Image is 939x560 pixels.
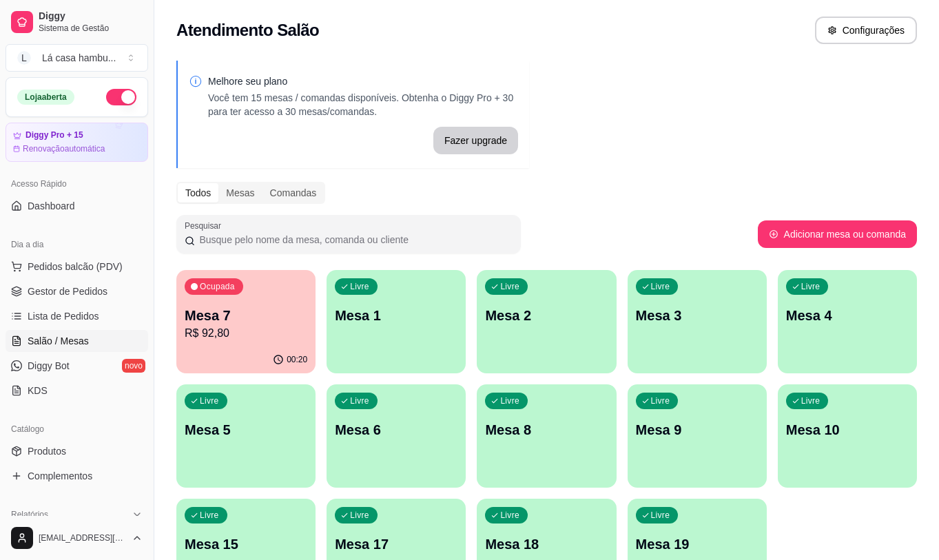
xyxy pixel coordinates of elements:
[815,17,917,44] button: Configurações
[628,270,767,373] button: LivreMesa 3
[208,74,518,88] p: Melhore seu plano
[651,281,670,292] p: Livre
[28,384,48,397] span: KDS
[200,281,235,292] p: Ocupada
[485,306,608,325] p: Mesa 2
[23,143,105,154] article: Renovação automática
[6,305,148,327] a: Lista de Pedidos
[335,535,457,554] p: Mesa 17
[287,354,307,365] p: 00:20
[208,91,518,118] p: Você tem 15 mesas / comandas disponíveis. Obtenha o Diggy Pro + 30 para ter acesso a 30 mesas/com...
[485,535,608,554] p: Mesa 18
[218,183,262,203] div: Mesas
[28,469,92,483] span: Complementos
[350,281,369,292] p: Livre
[350,510,369,521] p: Livre
[42,51,116,65] div: Lá casa hambu ...
[176,19,319,41] h2: Atendimento Salão
[485,420,608,439] p: Mesa 8
[185,325,307,342] p: R$ 92,80
[6,234,148,256] div: Dia a dia
[39,532,126,543] span: [EMAIL_ADDRESS][DOMAIN_NAME]
[6,418,148,440] div: Catálogo
[801,281,821,292] p: Livre
[185,420,307,439] p: Mesa 5
[801,395,821,406] p: Livre
[477,384,616,488] button: LivreMesa 8
[200,510,219,521] p: Livre
[178,183,218,203] div: Todos
[636,535,759,554] p: Mesa 19
[6,280,148,302] a: Gestor de Pedidos
[350,395,369,406] p: Livre
[39,10,143,23] span: Diggy
[778,270,917,373] button: LivreMesa 4
[28,284,107,298] span: Gestor de Pedidos
[200,395,219,406] p: Livre
[6,465,148,487] a: Complementos
[39,23,143,34] span: Sistema de Gestão
[500,281,519,292] p: Livre
[335,420,457,439] p: Mesa 6
[651,510,670,521] p: Livre
[28,444,66,458] span: Produtos
[17,51,31,65] span: L
[433,127,518,154] button: Fazer upgrade
[176,384,316,488] button: LivreMesa 5
[28,260,123,273] span: Pedidos balcão (PDV)
[6,6,148,39] a: DiggySistema de Gestão
[636,420,759,439] p: Mesa 9
[6,521,148,554] button: [EMAIL_ADDRESS][DOMAIN_NAME]
[195,233,513,247] input: Pesquisar
[628,384,767,488] button: LivreMesa 9
[636,306,759,325] p: Mesa 3
[6,380,148,402] a: KDS
[185,535,307,554] p: Mesa 15
[28,334,89,348] span: Salão / Mesas
[17,90,74,105] div: Loja aberta
[327,270,466,373] button: LivreMesa 1
[758,220,917,248] button: Adicionar mesa ou comanda
[6,173,148,195] div: Acesso Rápido
[185,220,226,231] label: Pesquisar
[6,44,148,72] button: Select a team
[6,330,148,352] a: Salão / Mesas
[500,510,519,521] p: Livre
[185,306,307,325] p: Mesa 7
[25,130,83,141] article: Diggy Pro + 15
[6,195,148,217] a: Dashboard
[477,270,616,373] button: LivreMesa 2
[651,395,670,406] p: Livre
[786,306,909,325] p: Mesa 4
[6,355,148,377] a: Diggy Botnovo
[6,440,148,462] a: Produtos
[335,306,457,325] p: Mesa 1
[11,509,48,520] span: Relatórios
[262,183,324,203] div: Comandas
[176,270,316,373] button: OcupadaMesa 7R$ 92,8000:20
[106,89,136,105] button: Alterar Status
[786,420,909,439] p: Mesa 10
[500,395,519,406] p: Livre
[6,123,148,162] a: Diggy Pro + 15Renovaçãoautomática
[778,384,917,488] button: LivreMesa 10
[6,256,148,278] button: Pedidos balcão (PDV)
[28,309,99,323] span: Lista de Pedidos
[28,199,75,213] span: Dashboard
[327,384,466,488] button: LivreMesa 6
[28,359,70,373] span: Diggy Bot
